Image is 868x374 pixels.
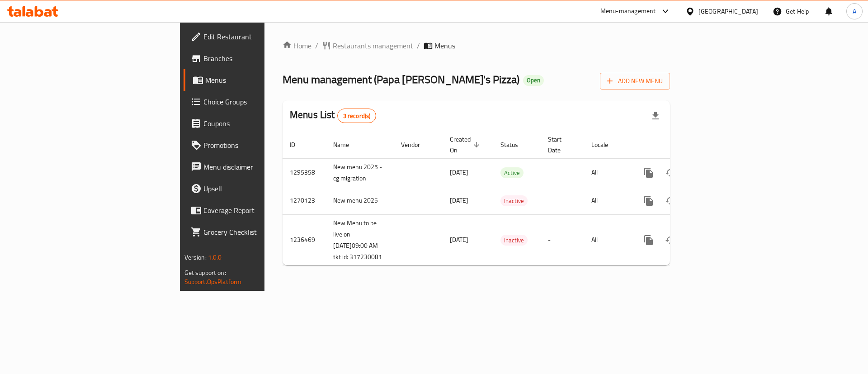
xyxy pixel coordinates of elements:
span: Add New Menu [607,76,663,87]
span: Menus [205,75,318,85]
a: Branches [184,47,325,69]
td: New Menu to be live on [DATE]09:00 AM tkt id: 317230081 [326,214,394,265]
span: Active [500,168,524,178]
span: Created On [450,134,482,156]
span: Locale [591,139,620,150]
button: more [638,229,660,251]
span: Menu disclaimer [203,161,318,172]
span: [DATE] [450,194,468,206]
div: [GEOGRAPHIC_DATA] [698,6,758,16]
div: Menu-management [600,6,656,17]
a: Menu disclaimer [184,156,325,178]
span: Inactive [500,235,528,246]
span: Edit Restaurant [203,31,318,42]
a: Upsell [184,178,325,199]
span: [DATE] [450,166,468,178]
button: Add New Menu [600,73,670,90]
div: Open [523,75,544,86]
button: Change Status [660,190,681,212]
a: Edit Restaurant [184,26,325,47]
div: Export file [645,105,666,127]
span: Coverage Report [203,205,318,216]
span: ID [290,139,307,150]
div: Active [500,167,524,178]
button: Change Status [660,229,681,251]
td: All [584,187,631,214]
button: more [638,190,660,212]
div: Inactive [500,235,528,246]
a: Coupons [184,113,325,134]
span: Coupons [203,118,318,129]
span: Menu management ( Papa [PERSON_NAME]'s Pizza ) [283,69,519,90]
span: Choice Groups [203,96,318,107]
span: Name [333,139,361,150]
table: enhanced table [283,131,732,266]
td: - [541,187,584,214]
div: Total records count [337,109,377,123]
td: New menu 2025 -cg migration [326,158,394,187]
span: Grocery Checklist [203,227,318,237]
a: Promotions [184,134,325,156]
span: Restaurants management [333,40,413,51]
span: Vendor [401,139,432,150]
span: A [853,6,856,16]
a: Menus [184,69,325,91]
td: All [584,158,631,187]
span: [DATE] [450,234,468,246]
td: - [541,214,584,265]
span: Menus [434,40,455,51]
span: Open [523,76,544,84]
a: Coverage Report [184,199,325,221]
td: All [584,214,631,265]
nav: breadcrumb [283,40,670,51]
span: Get support on: [184,267,226,279]
a: Support.OpsPlatform [184,276,242,288]
span: 3 record(s) [338,112,376,120]
span: Upsell [203,183,318,194]
span: Inactive [500,196,528,206]
button: more [638,162,660,184]
span: Start Date [548,134,573,156]
span: Status [500,139,530,150]
a: Restaurants management [322,40,413,51]
th: Actions [631,131,732,159]
a: Grocery Checklist [184,221,325,243]
span: 1.0.0 [208,251,222,263]
h2: Menus List [290,108,376,123]
a: Choice Groups [184,91,325,113]
li: / [417,40,420,51]
td: New menu 2025 [326,187,394,214]
span: Version: [184,251,207,263]
td: - [541,158,584,187]
span: Promotions [203,140,318,151]
span: Branches [203,53,318,64]
button: Change Status [660,162,681,184]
